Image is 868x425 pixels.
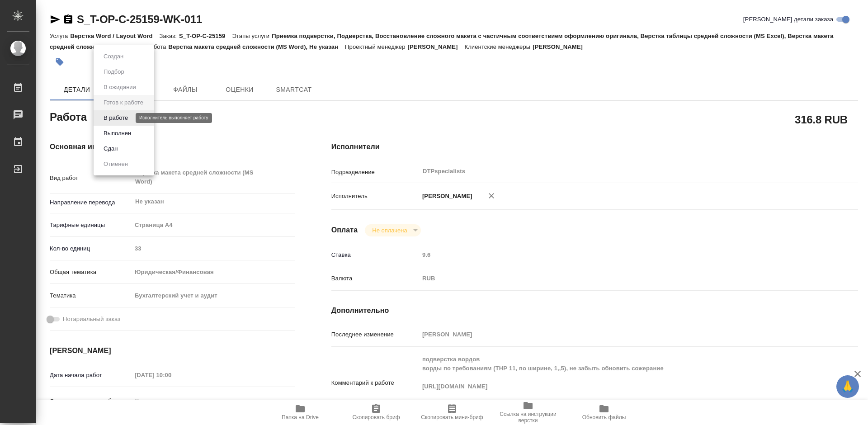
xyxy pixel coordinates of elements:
button: Сдан [101,144,120,154]
button: Подбор [101,67,127,77]
button: Выполнен [101,128,134,138]
button: В работе [101,113,131,123]
button: В ожидании [101,82,139,92]
button: Отменен [101,159,131,169]
button: Создан [101,52,126,61]
button: Готов к работе [101,98,146,108]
